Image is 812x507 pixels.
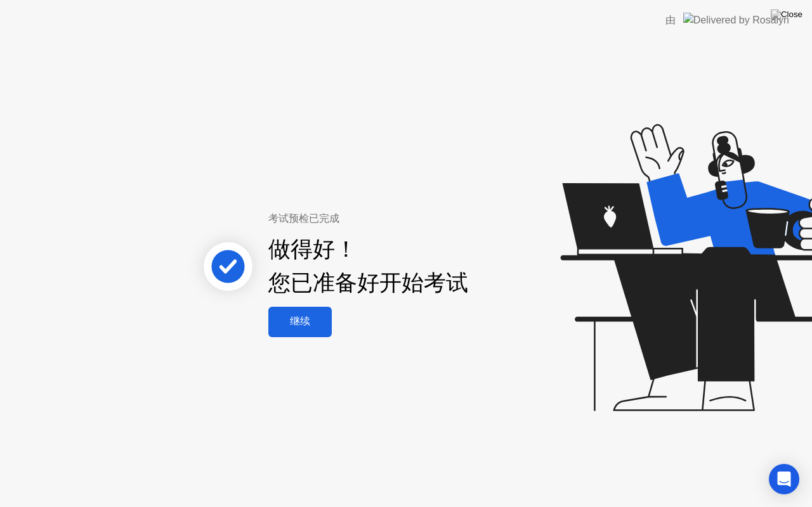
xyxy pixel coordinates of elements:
div: 做得好！ 您已准备好开始考试 [268,233,468,300]
img: Delivered by Rosalyn [683,13,789,27]
button: 继续 [268,307,332,337]
div: 继续 [272,315,328,328]
div: 考试预检已完成 [268,211,530,226]
div: 由 [665,13,676,28]
div: Open Intercom Messenger [769,464,799,494]
img: Close [771,10,802,20]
